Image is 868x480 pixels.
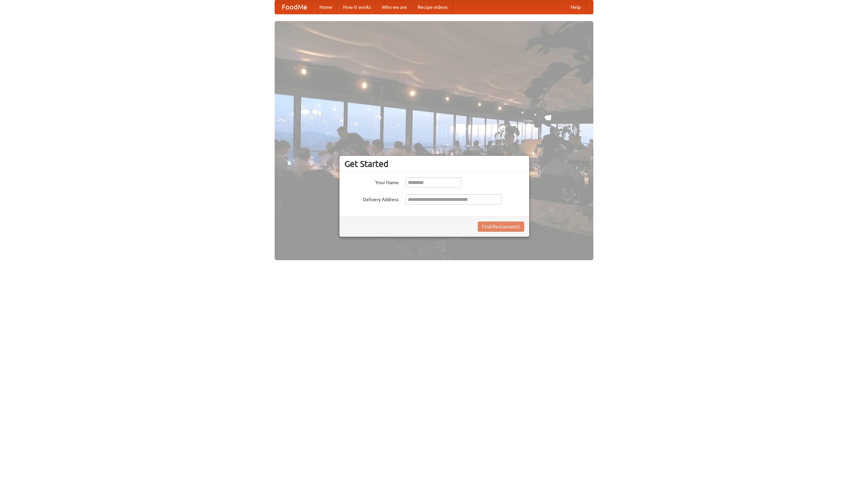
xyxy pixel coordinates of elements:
a: FoodMe [275,0,314,14]
h3: Get Started [344,159,524,169]
a: Who we are [376,0,412,14]
a: Recipe videos [412,0,453,14]
a: Help [565,0,586,14]
a: How it works [338,0,376,14]
label: Delivery Address [344,194,399,203]
button: Find Restaurants! [478,222,524,232]
label: Your Name [344,177,399,186]
a: Home [314,0,338,14]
